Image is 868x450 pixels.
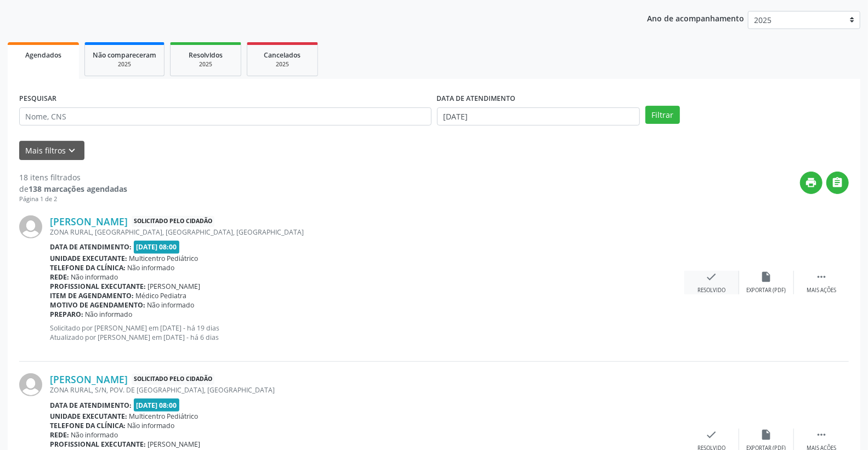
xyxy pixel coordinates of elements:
b: Motivo de agendamento: [50,300,145,310]
b: Telefone da clínica: [50,263,126,272]
a: [PERSON_NAME] [50,373,128,385]
div: ZONA RURAL, [GEOGRAPHIC_DATA], [GEOGRAPHIC_DATA], [GEOGRAPHIC_DATA] [50,227,684,237]
b: Preparo: [50,310,83,319]
div: 2025 [178,60,233,69]
i: insert_drive_file [761,271,773,283]
label: PESQUISAR [19,90,56,107]
span: Não informado [71,272,118,282]
b: Item de agendamento: [50,291,134,300]
span: Não informado [71,430,118,440]
span: Multicentro Pediátrico [129,254,198,263]
span: Multicentro Pediátrico [129,412,198,421]
img: img [19,215,42,238]
i: print [805,176,818,189]
input: Nome, CNS [19,107,432,126]
span: Resolvidos [189,50,223,60]
span: [PERSON_NAME] [148,282,201,291]
i: check [706,271,718,283]
div: 2025 [255,60,310,69]
b: Rede: [50,272,69,282]
strong: 138 marcações agendadas [29,184,127,194]
label: DATA DE ATENDIMENTO [437,90,516,107]
button:  [826,172,849,194]
b: Profissional executante: [50,282,146,291]
span: Não informado [128,263,175,272]
span: Cancelados [264,50,301,60]
b: Rede: [50,430,69,440]
b: Telefone da clínica: [50,421,126,430]
span: [PERSON_NAME] [148,440,201,449]
img: img [19,373,42,396]
i: check [706,429,718,441]
span: Não informado [86,310,133,319]
span: [DATE] 08:00 [134,241,180,253]
i:  [815,271,827,283]
i:  [832,176,844,189]
button: print [800,172,822,194]
div: 2025 [93,60,156,69]
b: Data de atendimento: [50,401,132,410]
div: 18 itens filtrados [19,172,127,183]
p: Ano de acompanhamento [647,11,744,25]
div: ZONA RURAL, S/N, POV. DE [GEOGRAPHIC_DATA], [GEOGRAPHIC_DATA] [50,385,684,395]
span: Solicitado pelo cidadão [132,216,214,227]
span: Não informado [128,421,175,430]
div: Mais ações [807,287,836,294]
b: Unidade executante: [50,412,127,421]
i: insert_drive_file [761,429,773,441]
button: Filtrar [645,106,680,124]
div: Página 1 de 2 [19,195,127,204]
span: Não compareceram [93,50,156,60]
input: Selecione um intervalo [437,107,640,126]
span: Solicitado pelo cidadão [132,374,214,385]
i: keyboard_arrow_down [66,145,78,157]
span: Agendados [25,50,61,60]
b: Profissional executante: [50,440,146,449]
div: Exportar (PDF) [747,287,786,294]
button: Mais filtroskeyboard_arrow_down [19,141,84,160]
span: Médico Pediatra [136,291,187,300]
a: [PERSON_NAME] [50,215,128,227]
div: de [19,183,127,195]
b: Unidade executante: [50,254,127,263]
span: Não informado [147,300,195,310]
i:  [815,429,827,441]
p: Solicitado por [PERSON_NAME] em [DATE] - há 19 dias Atualizado por [PERSON_NAME] em [DATE] - há 6... [50,323,684,342]
span: [DATE] 08:00 [134,398,180,411]
div: Resolvido [697,287,725,294]
b: Data de atendimento: [50,242,132,252]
